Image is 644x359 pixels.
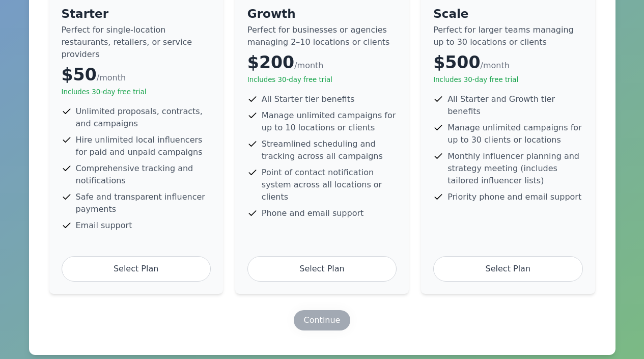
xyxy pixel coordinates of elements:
h4: Starter [62,6,211,22]
p: Perfect for larger teams managing up to 30 locations or clients [433,24,582,48]
span: Unlimited proposals, contracts, and campaigns [76,105,211,130]
p: Includes 30-day free trial [247,75,397,85]
p: Includes 30-day free trial [433,75,582,85]
div: Continue [304,314,341,326]
h4: Growth [247,6,397,22]
span: /month [97,73,126,82]
span: /month [480,61,509,70]
button: Continue [294,310,351,330]
span: Manage unlimited campaigns for up to 10 locations or clients [262,109,397,134]
span: Comprehensive tracking and notifications [76,162,211,187]
span: Manage unlimited campaigns for up to 30 clients or locations [447,122,582,146]
h4: Scale [433,6,582,22]
div: $50 [62,65,211,85]
span: Phone and email support [262,207,363,219]
span: Point of contact notification system across all locations or clients [262,167,397,203]
span: Priority phone and email support [447,191,581,203]
div: Select Plan [433,256,582,282]
span: Monthly influencer planning and strategy meeting (includes tailored influencer lists) [447,150,582,187]
span: Streamlined scheduling and tracking across all campaigns [262,138,397,162]
span: /month [294,61,323,70]
div: $500 [433,52,582,73]
div: Select Plan [62,256,211,282]
span: All Starter tier benefits [262,93,354,105]
span: Hire unlimited local influencers for paid and unpaid campaigns [76,134,211,158]
div: $200 [247,52,397,73]
span: All Starter and Growth tier benefits [447,93,582,118]
p: Includes 30-day free trial [62,87,211,97]
span: Safe and transparent influencer payments [76,191,211,215]
p: Perfect for businesses or agencies managing 2–10 locations or clients [247,24,397,48]
div: Select Plan [247,256,397,282]
span: Email support [76,219,132,232]
p: Perfect for single-location restaurants, retailers, or service providers [62,24,211,61]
